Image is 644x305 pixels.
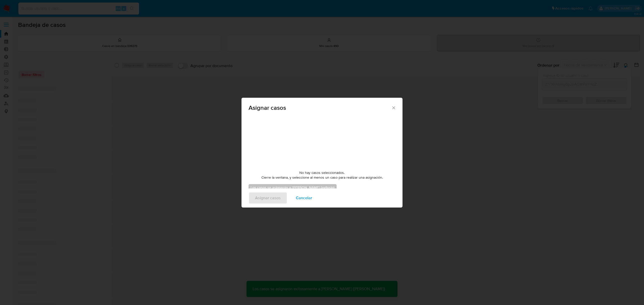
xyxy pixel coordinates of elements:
button: Cerrar ventana [391,105,396,110]
span: Cierre la ventana, y seleccione al menos un caso para realizar una asignación. [261,175,383,180]
div: assign-modal [242,98,403,208]
span: No hay casos seleccionados. [299,170,345,175]
span: Cancelar [296,192,312,204]
b: Los casos se asignarán a [PERSON_NAME] (avilosio) [251,185,335,190]
span: Asignar casos [249,105,391,111]
img: yH5BAEAAAAALAAAAAABAAEAAAIBRAA7 [284,116,360,166]
button: Cancelar [289,192,319,204]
